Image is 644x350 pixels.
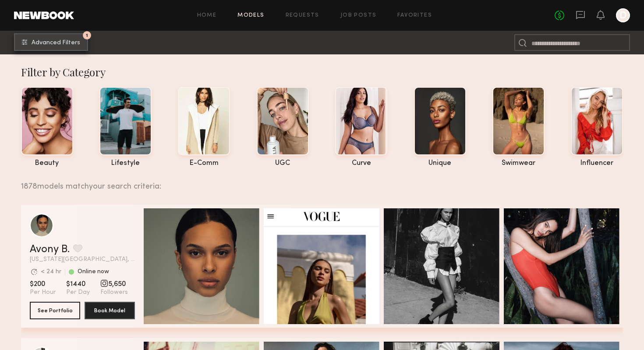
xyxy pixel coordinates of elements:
a: Avony B. [30,244,70,255]
span: $200 [30,280,56,289]
a: Job Posts [340,13,377,18]
button: See Portfolio [30,302,80,319]
div: curve [335,160,387,167]
span: Per Hour [30,289,56,296]
div: UGC [257,160,309,167]
span: 1 [86,33,88,37]
a: Requests [286,13,319,18]
a: Favorites [397,13,432,18]
div: Online now [78,269,109,275]
a: D [616,8,630,22]
div: < 24 hr [41,269,61,275]
div: lifestyle [99,160,152,167]
span: Advanced Filters [32,40,80,46]
a: Home [197,13,217,18]
div: influencer [571,160,623,167]
div: Filter by Category [21,65,623,79]
a: Models [237,13,264,18]
span: 5,650 [100,280,128,289]
span: Followers [100,289,128,296]
div: unique [414,160,466,167]
div: 1878 models match your search criteria: [21,172,616,191]
div: beauty [21,160,73,167]
button: 1Advanced Filters [14,33,88,51]
span: [US_STATE][GEOGRAPHIC_DATA], [GEOGRAPHIC_DATA] [30,257,135,263]
span: Per Day [66,289,90,296]
span: $1440 [66,280,90,289]
div: e-comm [178,160,230,167]
button: Book Model [85,302,135,319]
div: swimwear [492,160,545,167]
